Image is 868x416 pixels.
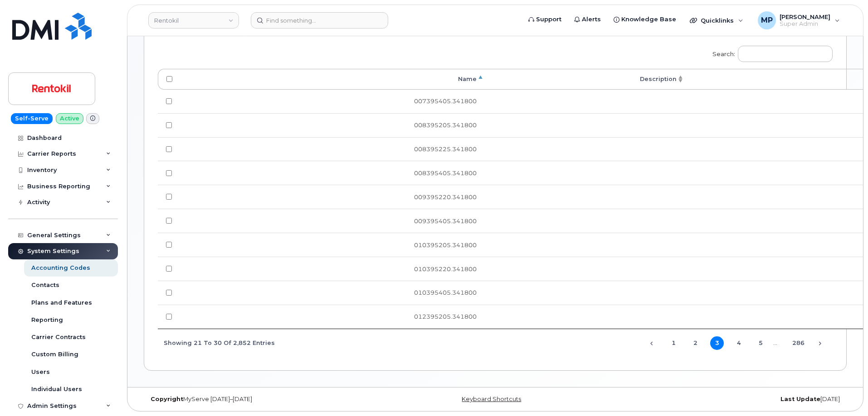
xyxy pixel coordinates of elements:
[612,396,847,403] div: [DATE]
[751,11,846,29] div: Michael Partack
[180,281,485,305] td: 010395405.341800
[761,15,773,26] span: MP
[180,185,485,209] td: 009395220.341800
[621,15,676,24] span: Knowledge Base
[180,113,485,137] td: 008395205.341800
[180,257,485,281] td: 010395220.341800
[180,305,485,329] td: 012395205.341800
[645,336,658,350] a: Previous
[780,13,830,20] span: [PERSON_NAME]
[791,336,805,350] a: 286
[780,396,820,402] strong: Last Update
[180,137,485,161] td: 008395225.341800
[144,396,378,403] div: MyServe [DATE]–[DATE]
[462,396,521,402] a: Keyboard Shortcuts
[536,15,561,24] span: Support
[780,20,830,28] span: Super Admin
[767,339,783,346] span: …
[251,12,388,29] input: Find something...
[582,15,601,24] span: Alerts
[180,69,485,90] th: Name: activate to sort column descending
[667,336,680,350] a: 1
[732,336,746,350] a: 4
[151,396,183,402] strong: Copyright
[683,11,750,29] div: Quicklinks
[148,12,239,29] a: Rentokil
[607,10,683,29] a: Knowledge Base
[710,336,724,350] a: 3
[485,69,685,90] th: Description: activate to sort column ascending
[754,336,767,350] a: 5
[180,209,485,233] td: 009395405.341800
[738,46,833,62] input: Search:
[813,336,827,350] a: Next
[688,336,702,350] a: 2
[701,17,734,24] span: Quicklinks
[829,377,861,409] iframe: Messenger Launcher
[707,40,833,65] label: Search:
[180,233,485,257] td: 010395205.341800
[180,161,485,185] td: 008395405.341800
[568,10,607,29] a: Alerts
[158,335,275,350] div: Showing 21 to 30 of 2,852 entries
[180,90,485,113] td: 007395405.341800
[522,10,568,29] a: Support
